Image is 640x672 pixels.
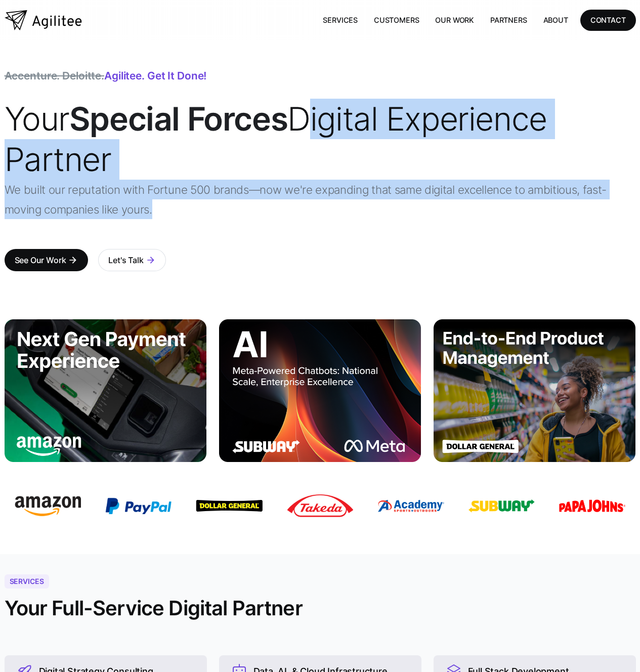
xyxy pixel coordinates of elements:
[482,10,535,30] a: Partners
[5,71,207,81] div: Agilitee. Get it done!
[590,14,626,26] div: CONTACT
[5,10,82,30] a: home
[535,10,576,30] a: About
[5,99,547,179] span: Your Digital Experience Partner
[5,574,49,589] div: Services
[15,253,66,267] div: See Our Work
[5,69,105,82] span: Accenture. Deloitte.
[5,180,636,219] p: We built our reputation with Fortune 500 brands—now we're expanding that same digital excellence ...
[580,10,636,30] a: CONTACT
[315,10,366,30] a: Services
[5,596,303,621] h2: Your Full-Service Digital Partner
[5,249,89,271] a: See Our Workarrow_forward
[69,99,287,138] strong: Special Forces
[427,10,482,30] a: Our Work
[68,255,78,265] div: arrow_forward
[146,255,156,265] div: arrow_forward
[366,10,427,30] a: Customers
[108,253,143,267] div: Let's Talk
[98,249,165,271] a: Let's Talkarrow_forward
